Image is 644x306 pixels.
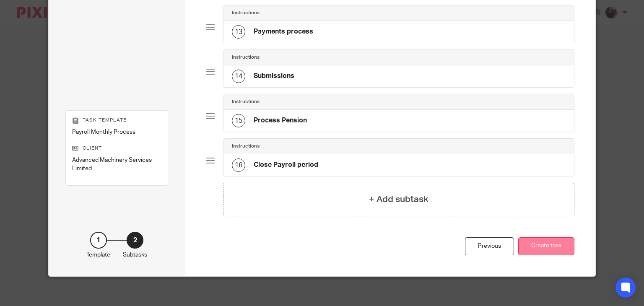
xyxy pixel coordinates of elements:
[254,27,313,36] h4: Payments process
[72,145,161,152] p: Client
[232,54,260,61] h4: Instructions
[254,161,318,169] h4: Close Payroll period
[369,193,428,206] h4: + Add subtask
[232,143,260,150] h4: Instructions
[72,117,161,124] p: Task template
[254,116,307,125] h4: Process Pension
[123,251,147,259] p: Subtasks
[232,70,245,83] div: 14
[465,237,514,255] div: Previous
[232,25,245,39] div: 13
[86,251,110,259] p: Template
[254,72,294,80] h4: Submissions
[72,128,161,136] p: Payroll Monthly Process
[90,232,107,249] div: 1
[127,232,143,249] div: 2
[232,99,260,105] h4: Instructions
[232,10,260,16] h4: Instructions
[72,156,161,173] p: Advanced Machinery Services Limited
[518,237,574,255] button: Create task
[232,114,245,127] div: 15
[232,158,245,172] div: 16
